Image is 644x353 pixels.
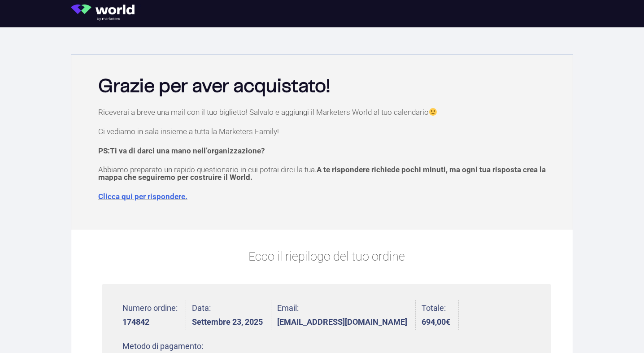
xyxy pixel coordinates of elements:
li: Totale: [422,300,459,330]
li: Email: [277,300,416,330]
strong: Settembre 23, 2025 [192,318,263,326]
b: Grazie per aver acquistato! [98,78,330,96]
strong: PS: [98,146,265,155]
bdi: 694,00 [422,317,450,327]
p: Abbiamo preparato un rapido questionario in cui potrai dirci la tua. [98,166,555,181]
span: Ti va di darci una mano nell’organizzazione? [110,146,265,155]
strong: 174842 [122,318,178,326]
span: € [446,317,450,327]
a: Clicca qui per rispondere. [98,192,187,201]
img: 🙂 [429,108,437,116]
strong: [EMAIL_ADDRESS][DOMAIN_NAME] [277,318,407,326]
li: Data: [192,300,271,330]
p: Riceverai a breve una mail con il tuo biglietto! Salvalo e aggiungi il Marketers World al tuo cal... [98,108,555,116]
li: Numero ordine: [122,300,186,330]
p: Ci vediamo in sala insieme a tutta la Marketers Family! [98,128,555,135]
p: Ecco il riepilogo del tuo ordine [102,248,551,266]
span: A te rispondere richiede pochi minuti, ma ogni tua risposta crea la mappa che seguiremo per costr... [98,165,546,182]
